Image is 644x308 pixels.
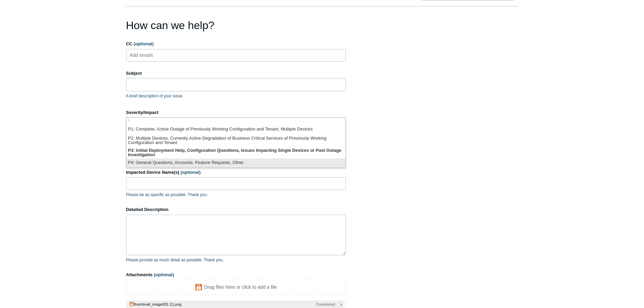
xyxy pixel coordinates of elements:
[340,302,342,307] span: x
[181,170,200,175] span: (optional)
[126,169,346,176] label: Impacted Device Name(s)
[126,134,345,146] li: P2: Multiple Devices, Currently Active Degradation of Business Critical Services of Previously Wo...
[126,116,345,125] li: -
[126,257,346,263] p: Please provide as much detail as possible. Thank you.
[154,272,174,277] span: (optional)
[126,17,346,33] h1: How can we help?
[126,109,346,116] label: Severity/Impact
[134,41,153,46] span: (optional)
[126,192,346,198] p: Please be as specific as possible. Thank you.
[126,206,346,213] label: Detailed Description
[126,271,346,278] label: Attachments
[126,146,345,159] li: P3: Initial Deployment Help, Configuration Questions, Issues Impacting Single Devices or Past Out...
[126,125,345,134] li: P1: Complete, Active Outage of Previously Working Configuration and Tenant, Multiple Devices
[126,93,346,99] p: A brief description of your issue.
[126,41,346,47] label: CC
[316,302,335,307] span: Completed
[127,50,167,60] input: Add emails
[126,159,345,168] li: P4: General Questions, Accounts, Feature Requests, Other
[126,70,346,77] label: Subject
